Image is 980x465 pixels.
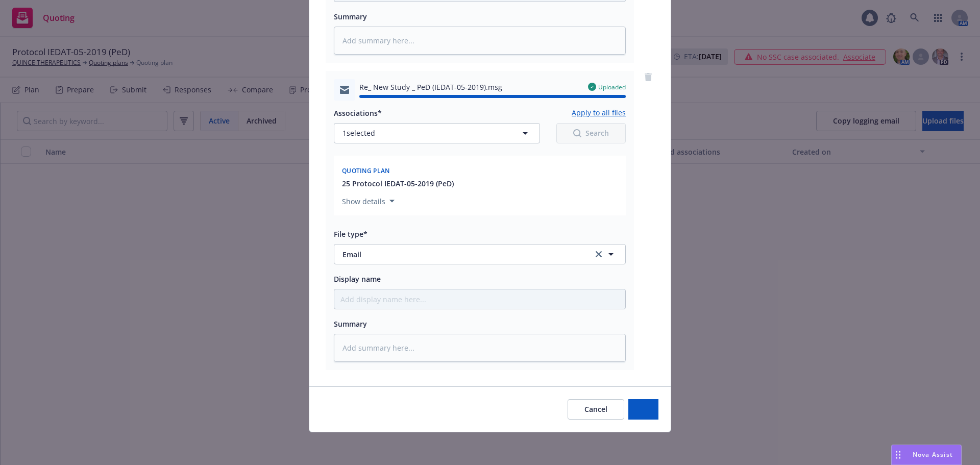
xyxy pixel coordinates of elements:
[892,445,904,464] div: Drag to move
[628,404,658,414] span: Add files
[334,123,540,143] button: 1selected
[334,274,381,284] span: Display name
[334,12,367,21] span: Summary
[342,128,375,138] span: 1 selected
[584,404,607,414] span: Cancel
[628,399,658,420] button: Add files
[338,195,399,207] button: Show details
[334,244,626,264] button: Emailclear selection
[593,248,605,260] a: clear selection
[598,83,626,91] span: Uploaded
[334,289,625,309] input: Add display name here...
[572,107,626,119] button: Apply to all files
[334,108,382,118] span: Associations*
[334,319,367,329] span: Summary
[913,450,953,459] span: Nova Assist
[642,71,654,83] a: remove
[342,166,390,175] span: Quoting plan
[568,399,624,420] button: Cancel
[342,249,579,260] span: Email
[334,229,367,239] span: File type*
[359,82,502,92] span: Re_ New Study _ PeD (IEDAT-05-2019).msg
[891,445,962,465] button: Nova Assist
[342,178,454,189] button: 25 Protocol IEDAT-05-2019 (PeD)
